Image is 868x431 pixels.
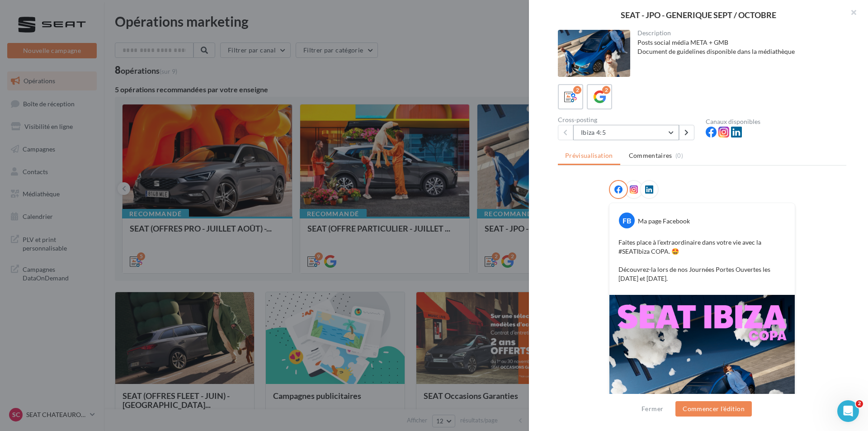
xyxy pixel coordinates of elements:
[675,401,752,417] button: Commencer l'édition
[543,11,854,19] div: SEAT - JPO - GENERIQUE SEPT / OCTOBRE
[637,38,840,56] div: Posts social média META + GMB Document de guidelines disponible dans la médiathèque
[856,400,863,407] span: 2
[638,217,690,226] div: Ma page Facebook
[629,151,672,160] span: Commentaires
[619,213,635,228] div: FB
[618,238,786,283] p: Faites place à l’extraordinaire dans votre vie avec la #SEATIbiza COPA. 🤩 Découvrez-la lors de no...
[573,86,581,94] div: 2
[675,152,683,159] span: (0)
[837,400,859,422] iframe: Intercom live chat
[637,30,840,36] div: Description
[638,403,667,414] button: Fermer
[573,125,679,140] button: Ibiza 4:5
[602,86,610,94] div: 2
[558,117,698,123] div: Cross-posting
[706,118,846,125] div: Canaux disponibles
